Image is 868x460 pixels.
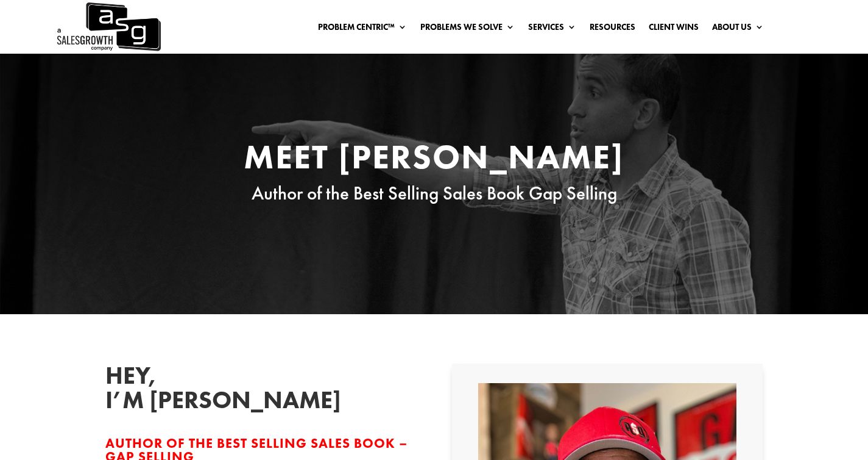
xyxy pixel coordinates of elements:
a: Problems We Solve [420,23,515,36]
a: Problem Centric™ [318,23,407,36]
a: Client Wins [649,23,699,36]
h2: Hey, I’m [PERSON_NAME] [105,364,288,419]
a: About Us [712,23,764,36]
h1: Meet [PERSON_NAME] [203,140,666,180]
a: Services [528,23,576,36]
a: Resources [590,23,635,36]
span: Author of the Best Selling Sales Book Gap Selling [252,181,617,205]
